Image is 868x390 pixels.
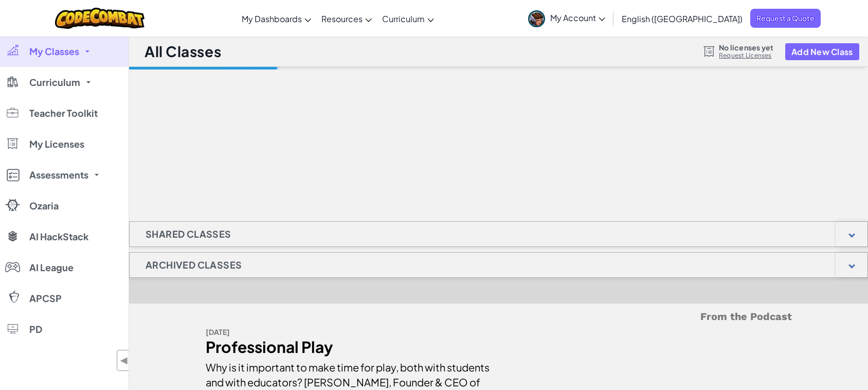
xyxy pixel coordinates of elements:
a: Resources [316,5,377,32]
img: avatar [528,10,545,27]
button: Add New Class [785,43,859,60]
span: Teacher Toolkit [29,109,98,118]
h1: Shared Classes [130,221,247,247]
img: CodeCombat logo [55,8,145,29]
h1: All Classes [144,42,221,61]
span: AI League [29,263,74,272]
a: My Dashboards [237,5,316,32]
a: Request a Quote [750,9,821,28]
span: My Licenses [29,139,84,149]
span: AI HackStack [29,232,88,241]
span: Curriculum [382,13,425,24]
span: No licenses yet [719,43,773,51]
span: Ozaria [29,201,59,210]
span: My Classes [29,47,79,56]
a: Request Licenses [719,51,773,60]
div: Professional Play [206,340,491,354]
span: Curriculum [29,78,80,87]
a: Curriculum [377,5,439,32]
h5: From the Podcast [206,309,792,325]
a: My Account [523,2,610,34]
h1: Archived Classes [130,252,258,278]
span: My Dashboards [242,13,302,24]
span: English ([GEOGRAPHIC_DATA]) [622,13,743,24]
span: Resources [321,13,363,24]
span: ◀ [120,353,129,368]
span: Assessments [29,170,88,180]
div: [DATE] [206,325,491,340]
span: My Account [550,12,605,23]
a: English ([GEOGRAPHIC_DATA]) [617,5,748,32]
